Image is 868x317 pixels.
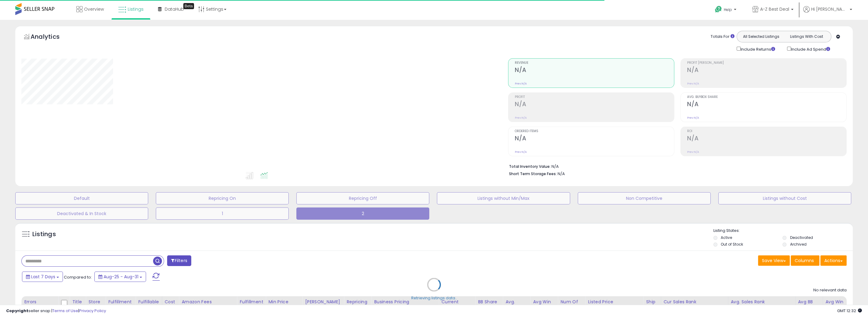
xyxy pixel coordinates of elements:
[15,207,148,220] button: Deactivated & In Stock
[687,130,846,133] span: ROI
[515,116,527,120] small: Prev: N/A
[31,32,71,42] h5: Analytics
[183,3,194,9] div: Tooltip anchor
[687,95,846,99] span: Avg. Buybox Share
[718,192,851,204] button: Listings without Cost
[165,6,184,12] span: DataHub
[811,6,848,12] span: Hi [PERSON_NAME]
[515,95,674,99] span: Profit
[15,192,148,204] button: Default
[687,101,846,109] h2: N/A
[515,67,674,75] h2: N/A
[724,7,732,12] span: Help
[296,207,429,220] button: 2
[156,192,289,204] button: Repricing On
[515,135,674,143] h2: N/A
[687,61,846,65] span: Profit [PERSON_NAME]
[710,1,742,20] a: Help
[156,207,289,220] button: 1
[509,162,842,170] li: N/A
[738,33,784,41] button: All Selected Listings
[803,6,852,20] a: Hi [PERSON_NAME]
[578,192,711,204] button: Non Competitive
[509,171,557,176] b: Short Term Storage Fees:
[296,192,429,204] button: Repricing Off
[782,45,840,52] div: Include Ad Spend
[687,82,699,85] small: Prev: N/A
[515,61,674,65] span: Revenue
[760,6,789,12] span: A-Z Best Deal
[687,67,846,75] h2: N/A
[515,150,527,154] small: Prev: N/A
[6,308,28,314] strong: Copyright
[687,135,846,143] h2: N/A
[515,130,674,133] span: Ordered Items
[732,45,782,52] div: Include Returns
[509,164,551,169] b: Total Inventory Value:
[558,171,565,177] span: N/A
[437,192,570,204] button: Listings without Min/Max
[687,116,699,120] small: Prev: N/A
[515,82,527,85] small: Prev: N/A
[6,308,106,314] div: seller snap | |
[128,6,144,12] span: Listings
[784,33,829,41] button: Listings With Cost
[711,34,734,40] div: Totals For
[687,150,699,154] small: Prev: N/A
[84,6,104,12] span: Overview
[411,295,457,301] div: Retrieving listings data..
[515,101,674,109] h2: N/A
[715,5,722,13] i: Get Help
